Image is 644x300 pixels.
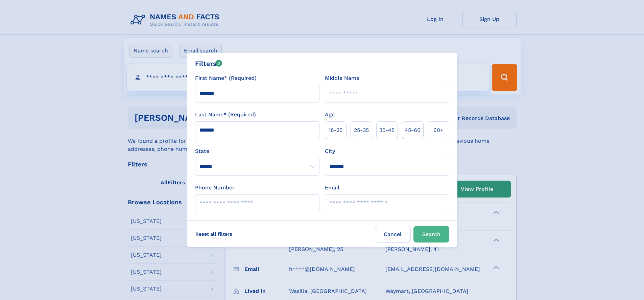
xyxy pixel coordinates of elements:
span: 18‑25 [329,126,342,134]
label: Cancel [375,226,411,243]
span: 35‑45 [379,126,395,134]
span: 25‑35 [354,126,369,134]
span: 60+ [433,126,444,134]
label: Email [325,184,339,192]
div: Filters [195,59,222,69]
label: City [325,147,335,155]
label: First Name* (Required) [195,74,257,82]
label: State [195,147,319,155]
span: 45‑60 [405,126,421,134]
label: Last Name* (Required) [195,111,256,119]
label: Age [325,111,335,119]
label: Middle Name [325,74,359,82]
button: Search [413,226,449,243]
label: Reset all filters [191,226,237,242]
label: Phone Number [195,184,235,192]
